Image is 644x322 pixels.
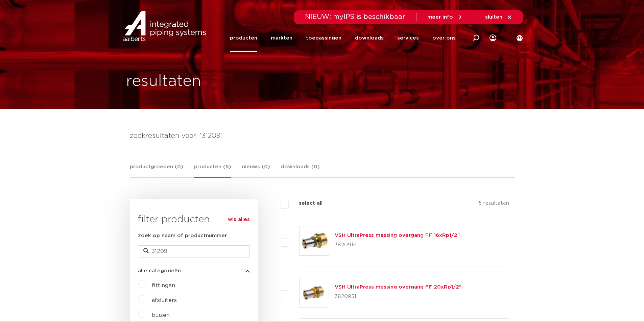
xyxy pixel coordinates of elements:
h3: filter producten [138,213,250,226]
input: zoeken [138,245,250,257]
p: 5 resultaten [479,199,509,210]
a: productgroepen (0) [130,163,183,177]
a: producten [230,24,257,52]
span: alle categorieën [138,268,181,273]
a: fittingen [152,283,175,288]
a: downloads [355,24,384,52]
a: producten (5) [194,163,231,178]
a: VSH UltraPress messing overgang FF 20xRp1/2" [335,284,461,290]
label: zoek op naam of productnummer [138,232,227,240]
a: VSH UltraPress messing overgang FF 16xRp1/2" [335,233,460,238]
span: NIEUW: myIPS is beschikbaar [305,14,405,20]
a: nieuws (0) [242,163,270,177]
a: markten [271,24,292,52]
a: meer info [427,14,463,20]
img: Thumbnail for VSH UltraPress messing overgang FF 20xRp1/2" [300,278,329,307]
div: my IPS [490,24,496,52]
a: toepassingen [306,24,341,52]
a: over ons [432,24,456,52]
img: Thumbnail for VSH UltraPress messing overgang FF 16xRp1/2" [300,226,329,255]
h4: zoekresultaten voor: '31209' [130,130,515,141]
a: downloads (0) [281,163,320,177]
span: sluiten [485,15,502,20]
button: alle categorieën [138,268,250,273]
label: select all [289,199,323,207]
p: 3820916 [335,240,460,250]
a: services [397,24,419,52]
a: afsluiters [152,298,177,303]
a: wis alles [228,216,250,224]
a: sluiten [485,14,512,20]
h1: resultaten [126,71,201,92]
p: 3820951 [335,291,461,302]
span: meer info [427,15,453,20]
a: buizen [152,313,170,318]
nav: Menu [230,24,456,52]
